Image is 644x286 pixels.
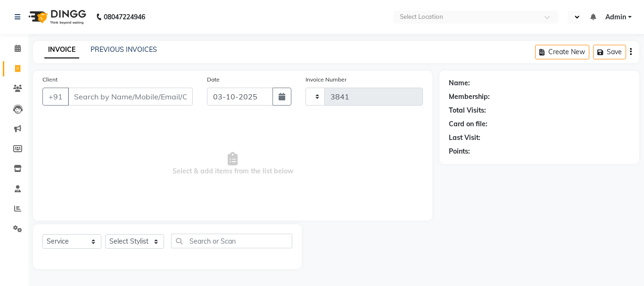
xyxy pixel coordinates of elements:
button: +91 [42,88,69,106]
div: Membership: [449,92,490,102]
div: Points: [449,147,470,156]
div: Last Visit: [449,133,480,143]
input: Search by Name/Mobile/Email/Code [68,88,193,106]
a: PREVIOUS INVOICES [91,45,157,54]
button: Create New [535,45,589,59]
input: Search or Scan [171,234,292,248]
span: Select & add items from the list below [42,117,423,211]
label: Client [42,75,58,84]
div: Total Visits: [449,106,486,115]
img: logo [24,4,89,30]
label: Date [207,75,220,84]
span: Admin [605,12,626,22]
b: 08047224946 [104,4,145,30]
div: Name: [449,78,470,88]
a: INVOICE [44,41,79,58]
label: Invoice Number [305,75,347,84]
div: Card on file: [449,119,487,129]
div: Select Location [400,12,443,22]
button: Save [593,45,626,59]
